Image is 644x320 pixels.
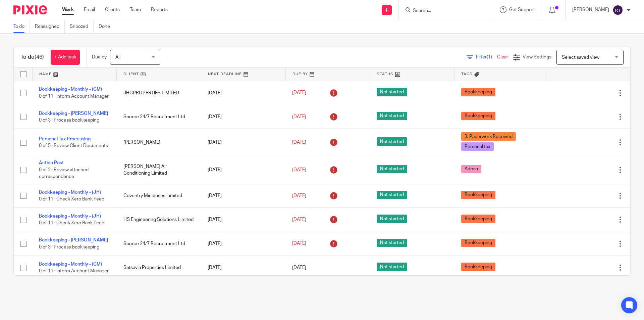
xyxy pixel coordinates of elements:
span: [DATE] [292,265,306,270]
span: 0 of 11 · Check Xero Bank Feed [39,221,104,226]
a: Bookkeeping - [PERSON_NAME] [39,111,108,116]
p: [PERSON_NAME] [572,6,609,13]
a: Snoozed [70,20,94,33]
span: Not started [377,165,407,173]
a: Bookkeeping - Monthly - (CM) [39,87,102,92]
td: JHGPROPERTIES LIMITED [117,81,201,105]
td: [DATE] [201,105,285,129]
td: Source 24/7 Recruitment Ltd [117,105,201,129]
span: Bookkeeping [461,215,495,223]
a: Email [84,6,95,13]
td: HS Engineering Solutions Limited [117,208,201,232]
span: Not started [377,88,407,96]
span: Filter [476,55,497,59]
span: Not started [377,263,407,271]
td: [PERSON_NAME] Air Conditioning Limited [117,156,201,184]
td: Source 24/7 Recruitment Ltd [117,232,201,256]
td: [DATE] [201,184,285,208]
span: 0 of 2 · Review attached correspondence [39,168,89,179]
span: 0 of 3 · Process bookkeeping [39,245,99,249]
a: Bookkeeping - Monthly - (JH) [39,190,101,195]
td: [DATE] [201,208,285,232]
a: Bookkeeping - Monthly - (CM) [39,262,102,267]
a: + Add task [51,50,80,65]
input: Search [412,8,473,14]
img: Pixie [13,5,47,14]
img: svg%3E [612,5,623,15]
td: [DATE] [201,156,285,184]
span: Not started [377,191,407,199]
a: Done [99,20,115,33]
span: View Settings [523,55,551,59]
span: Tags [461,72,473,76]
span: 0 of 11 · Check Xero Bank Feed [39,197,104,201]
span: 3. Paperwork Received [461,132,516,141]
span: [DATE] [292,140,306,145]
span: Not started [377,137,407,146]
a: Reassigned [35,20,65,33]
p: Due by [92,54,107,60]
a: Reports [151,6,168,13]
span: [DATE] [292,91,306,95]
td: [DATE] [201,129,285,156]
a: Personal Tax Processing [39,137,91,141]
span: Bookkeeping [461,239,495,247]
td: [DATE] [201,256,285,280]
span: Bookkeeping [461,112,495,120]
span: Select saved view [562,55,599,60]
span: [DATE] [292,115,306,119]
span: 0 of 11 · Inform Account Manager [39,94,109,99]
span: 0 of 5 · Review Client Documents [39,143,108,148]
a: Work [62,6,74,13]
span: [DATE] [292,193,306,198]
h1: To do [20,54,44,61]
span: Bookkeeping [461,191,495,199]
td: [DATE] [201,232,285,256]
span: 0 of 11 · Inform Account Manager [39,269,109,273]
td: [DATE] [201,81,285,105]
span: Not started [377,239,407,247]
a: Clear [497,55,508,59]
span: Personal tax [461,142,494,151]
span: All [115,55,120,60]
a: Team [130,6,141,13]
td: Satsavia Properties Limited [117,256,201,280]
span: [DATE] [292,241,306,246]
a: Bookkeeping - [PERSON_NAME] [39,238,108,242]
a: Bookkeeping - Monthly - (JH) [39,214,101,219]
span: Not started [377,112,407,120]
a: Action Post [39,161,64,165]
span: Not started [377,215,407,223]
span: Admin [461,165,481,173]
span: (46) [35,54,44,60]
span: Bookkeeping [461,88,495,96]
span: Bookkeeping [461,263,495,271]
span: Get Support [509,7,535,12]
td: Coventry Minibuses Limited [117,184,201,208]
span: (1) [487,55,492,59]
td: [PERSON_NAME] [117,129,201,156]
span: [DATE] [292,168,306,172]
a: To do [13,20,30,33]
a: Clients [105,6,120,13]
span: [DATE] [292,217,306,222]
span: 0 of 3 · Process bookkeeping [39,118,99,123]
